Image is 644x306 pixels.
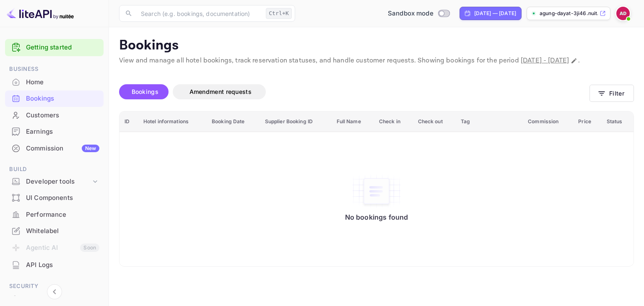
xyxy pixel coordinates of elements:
div: Home [5,74,104,91]
img: LiteAPI logo [7,7,74,20]
div: Developer tools [26,177,91,187]
th: Booking Date [207,112,260,132]
p: View and manage all hotel bookings, track reservation statuses, and handle customer requests. Sho... [119,56,634,66]
a: Whitelabel [5,223,104,239]
button: Collapse navigation [47,284,62,299]
span: Sandbox mode [388,9,434,18]
div: Performance [26,210,99,220]
div: Commission [26,144,99,153]
span: Bookings [132,88,158,95]
div: Getting started [5,39,104,56]
div: Ctrl+K [266,8,292,19]
th: Status [602,112,634,132]
input: Search (e.g. bookings, documentation) [136,5,262,22]
a: UI Components [5,190,104,205]
a: API Logs [5,257,104,272]
div: [DATE] — [DATE] [474,10,516,17]
a: CommissionNew [5,140,104,156]
button: Filter [589,85,634,102]
div: Whitelabel [26,226,99,236]
th: Tag [456,112,523,132]
th: Price [573,112,601,132]
p: agung-dayat-3ji46.nuit... [540,10,598,17]
div: Switch to Production mode [384,9,453,18]
table: booking table [119,112,634,266]
th: Check in [374,112,413,132]
div: UI Components [5,190,104,206]
div: UI Components [26,193,99,203]
div: API Logs [26,260,99,270]
span: [DATE] - [DATE] [521,56,569,65]
img: agung dayat [616,7,630,20]
div: New [82,145,99,152]
div: Bookings [5,91,104,107]
a: Home [5,74,104,90]
th: Check out [413,112,456,132]
span: Business [5,65,104,74]
img: No bookings found [351,174,402,209]
a: Performance [5,207,104,222]
a: Customers [5,107,104,123]
div: Customers [26,111,99,120]
span: Security [5,282,104,291]
a: Bookings [5,91,104,106]
div: CommissionNew [5,140,104,157]
th: Commission [523,112,573,132]
span: Amendment requests [190,88,252,95]
a: Earnings [5,124,104,139]
th: Full Name [332,112,374,132]
div: Earnings [26,127,99,137]
div: Customers [5,107,104,124]
th: ID [119,112,138,132]
span: Build [5,165,104,174]
button: Change date range [570,57,578,65]
div: Performance [5,207,104,223]
div: Home [26,78,99,87]
div: Team management [26,294,99,304]
th: Hotel informations [138,112,207,132]
div: Developer tools [5,174,104,189]
div: API Logs [5,257,104,273]
div: account-settings tabs [119,84,589,99]
th: Supplier Booking ID [260,112,332,132]
p: Bookings [119,37,634,54]
div: Whitelabel [5,223,104,239]
div: Earnings [5,124,104,140]
p: No bookings found [345,213,408,221]
div: Bookings [26,94,99,104]
a: Getting started [26,43,99,52]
